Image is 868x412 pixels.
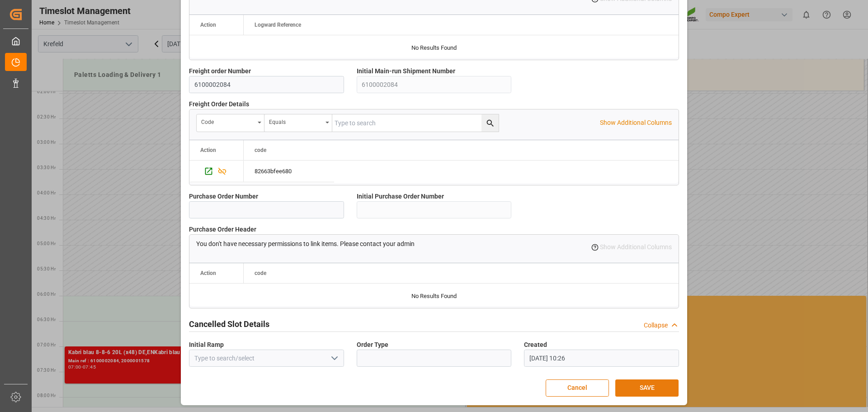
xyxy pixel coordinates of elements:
[244,161,334,182] div: 82663bfee680
[357,340,388,350] span: Order Type
[200,147,216,153] div: Action
[481,114,499,132] button: search button
[546,379,609,397] button: Cancel
[189,340,224,350] span: Initial Ramp
[644,321,668,330] div: Collapse
[197,114,264,132] button: open menu
[332,114,499,132] input: Type to search
[255,147,266,153] span: code
[201,116,255,126] div: code
[189,350,344,367] input: Type to search/select
[524,350,679,367] input: DD.MM.YYYY HH:MM
[200,270,216,276] div: Action
[189,192,258,201] span: Purchase Order Number
[200,22,216,28] div: Action
[196,239,415,249] p: You don't have necessary permissions to link items. Please contact your admin
[255,22,301,28] span: Logward Reference
[600,118,672,128] p: Show Additional Columns
[615,379,679,397] button: SAVE
[244,161,334,182] div: Press SPACE to select this row.
[264,114,332,132] button: open menu
[524,340,547,350] span: Created
[327,351,340,365] button: open menu
[189,161,244,182] div: Press SPACE to select this row.
[189,225,256,234] span: Purchase Order Header
[189,318,269,330] h2: Cancelled Slot Details
[255,270,266,276] span: code
[357,192,444,201] span: Initial Purchase Order Number
[269,116,322,126] div: Equals
[189,99,249,109] span: Freight Order Details
[357,66,455,76] span: Initial Main-run Shipment Number
[189,66,251,76] span: Freight order Number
